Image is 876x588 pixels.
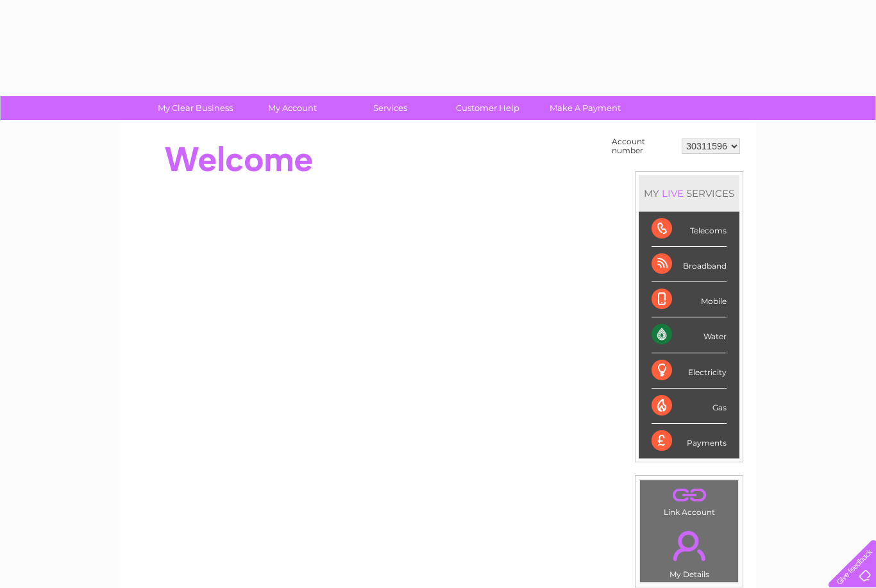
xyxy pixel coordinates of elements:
[643,523,735,568] a: .
[643,483,735,506] a: .
[652,389,727,424] div: Gas
[337,96,443,120] a: Services
[142,96,248,120] a: My Clear Business
[652,424,727,458] div: Payments
[659,187,686,199] div: LIVE
[652,282,727,317] div: Mobile
[532,96,638,120] a: Make A Payment
[652,212,727,247] div: Telecoms
[435,96,541,120] a: Customer Help
[652,317,727,353] div: Water
[639,480,739,520] td: Link Account
[652,247,727,282] div: Broadband
[639,520,739,583] td: My Details
[240,96,346,120] a: My Account
[652,353,727,389] div: Electricity
[639,175,739,212] div: MY SERVICES
[609,134,678,158] td: Account number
